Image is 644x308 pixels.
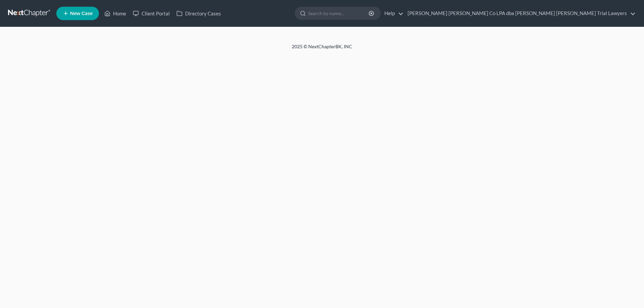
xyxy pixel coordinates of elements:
[131,43,513,55] div: 2025 © NextChapterBK, INC
[308,7,370,19] input: Search by name...
[381,7,404,19] a: Help
[70,11,93,16] span: New Case
[404,7,636,19] a: [PERSON_NAME] [PERSON_NAME] Co LPA dba [PERSON_NAME] [PERSON_NAME] Trial Lawyers
[129,7,173,19] a: Client Portal
[173,7,224,19] a: Directory Cases
[101,7,129,19] a: Home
